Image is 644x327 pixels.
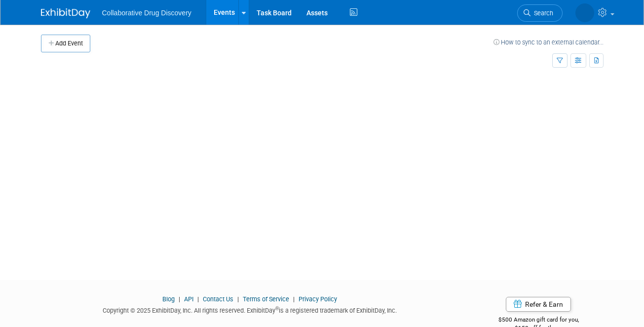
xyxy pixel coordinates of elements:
sup: ® [275,306,279,311]
a: Search [517,4,563,22]
button: Add Event [41,35,90,52]
span: | [195,295,201,303]
span: | [176,295,183,303]
img: ExhibitDay [41,8,90,18]
a: Contact Us [203,295,233,303]
a: API [184,295,193,303]
a: Privacy Policy [299,295,337,303]
span: | [235,295,241,303]
span: | [291,295,297,303]
span: Collaborative Drug Discovery [102,9,191,17]
img: Lauren Kossy [575,3,594,22]
div: Copyright © 2025 ExhibitDay, Inc. All rights reserved. ExhibitDay is a registered trademark of Ex... [41,304,459,315]
a: How to sync to an external calendar... [493,39,604,46]
a: Terms of Service [243,295,289,303]
a: Refer & Earn [506,297,571,312]
span: Search [530,9,553,17]
a: Blog [162,295,175,303]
